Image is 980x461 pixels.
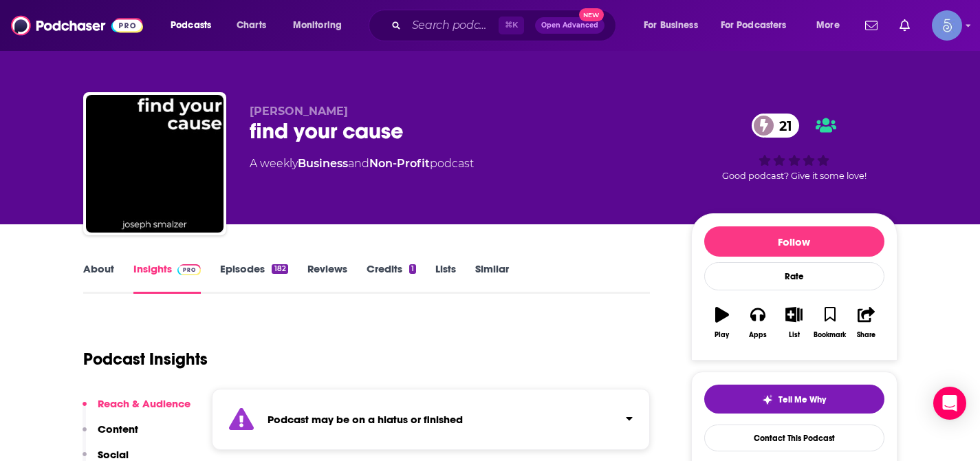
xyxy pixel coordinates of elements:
[535,17,605,34] button: Open AdvancedNew
[369,157,430,170] a: Non-Profit
[382,10,629,41] div: Search podcasts, credits, & more...
[83,262,114,294] a: About
[704,226,884,257] button: Follow
[293,16,342,35] span: Monitoring
[298,157,348,170] a: Business
[268,413,463,426] strong: Podcast may be on a hiatus or finished
[475,262,509,294] a: Similar
[86,95,224,233] img: find your cause
[715,331,729,339] div: Play
[171,16,211,35] span: Podcasts
[765,114,799,138] span: 21
[933,387,966,420] div: Open Intercom Messenger
[133,262,202,294] a: InsightsPodchaser Pro
[83,397,190,422] button: Reach & Audience
[721,16,787,35] span: For Podcasters
[409,264,416,274] div: 1
[177,264,202,275] img: Podchaser Pro
[704,385,884,414] button: tell me why sparkleTell Me Why
[778,394,826,405] span: Tell Me Why
[83,422,138,448] button: Content
[807,14,857,36] button: open menu
[860,14,883,37] a: Show notifications dropdown
[307,262,347,294] a: Reviews
[435,262,456,294] a: Lists
[691,105,897,190] div: 21Good podcast? Give it some love!
[98,422,138,436] p: Content
[789,331,800,339] div: List
[704,425,884,451] a: Contact This Podcast
[367,262,416,294] a: Credits1
[499,17,524,34] span: ⌘ K
[749,331,767,339] div: Apps
[722,171,867,181] span: Good podcast? Give it some love!
[814,331,846,339] div: Bookmark
[250,156,474,172] div: A weekly podcast
[272,264,287,274] div: 182
[857,331,875,339] div: Share
[932,10,962,41] span: Logged in as Spiral5-G1
[283,14,360,36] button: open menu
[762,394,773,405] img: tell me why sparkle
[848,298,884,347] button: Share
[932,10,962,41] img: User Profile
[712,14,807,36] button: open menu
[98,397,190,410] p: Reach & Audience
[634,14,715,36] button: open menu
[212,389,651,450] section: Click to expand status details
[776,298,812,347] button: List
[644,16,698,35] span: For Business
[579,8,604,21] span: New
[704,262,884,290] div: Rate
[161,14,229,36] button: open menu
[250,105,348,118] span: [PERSON_NAME]
[704,298,740,347] button: Play
[752,114,799,138] a: 21
[894,14,915,37] a: Show notifications dropdown
[740,298,776,347] button: Apps
[348,157,369,170] span: and
[541,22,598,29] span: Open Advanced
[228,14,274,36] a: Charts
[932,10,962,41] button: Show profile menu
[98,448,129,461] p: Social
[83,349,208,369] h1: Podcast Insights
[812,298,848,347] button: Bookmark
[11,12,143,39] img: Podchaser - Follow, Share and Rate Podcasts
[220,262,287,294] a: Episodes182
[816,16,840,35] span: More
[406,14,499,36] input: Search podcasts, credits, & more...
[237,16,266,35] span: Charts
